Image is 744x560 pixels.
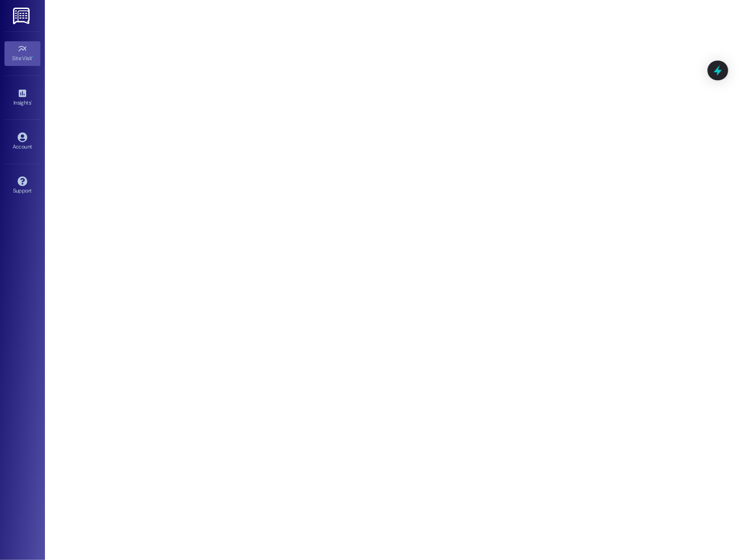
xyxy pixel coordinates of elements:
span: • [31,98,32,105]
a: Account [4,130,40,154]
img: ResiDesk Logo [13,8,31,24]
a: Support [4,174,40,198]
a: Site Visit • [4,41,40,66]
span: • [32,54,34,60]
a: Insights • [4,86,40,110]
